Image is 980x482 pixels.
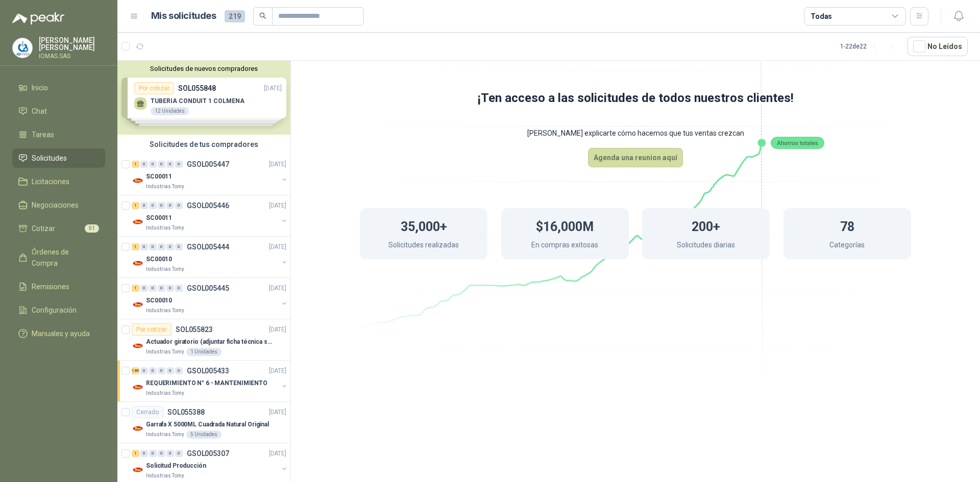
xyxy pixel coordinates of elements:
[146,389,184,397] p: Industrias Tomy
[146,420,269,429] p: Garrafa X 5000ML Cuadrada Natural Original
[32,281,69,292] span: Remisiones
[32,129,54,140] span: Tareas
[811,11,832,22] div: Todas
[187,243,229,250] p: GSOL005444
[269,449,286,459] p: [DATE]
[175,285,183,292] div: 0
[840,214,854,237] h1: 78
[132,323,171,336] div: Por cotizar
[269,366,286,376] p: [DATE]
[12,125,105,144] a: Tareas
[132,174,144,187] img: Company Logo
[132,243,139,250] div: 1
[132,199,288,232] a: 1 0 0 0 0 0 GSOL005446[DATE] Company LogoSC00011Industrias Tomy
[158,161,165,168] div: 0
[149,243,157,250] div: 0
[149,367,157,374] div: 0
[166,243,174,250] div: 0
[146,337,273,347] p: Actuador giratorio (adjuntar ficha técnica si es diferente a festo)
[32,176,69,187] span: Licitaciones
[149,161,157,168] div: 0
[269,160,286,169] p: [DATE]
[151,9,216,23] h1: Mis solicitudes
[140,161,148,168] div: 0
[132,257,144,269] img: Company Logo
[12,78,105,97] a: Inicio
[187,450,229,457] p: GSOL005307
[175,367,183,374] div: 0
[158,450,165,457] div: 0
[149,450,157,457] div: 0
[146,224,184,232] p: Industrias Tomy
[269,242,286,252] p: [DATE]
[536,214,594,237] h1: $16,000M
[166,202,174,209] div: 0
[132,447,288,480] a: 1 0 0 0 0 0 GSOL005307[DATE] Company LogoSolicitud ProducciónIndustrias Tomy
[269,201,286,211] p: [DATE]
[166,161,174,168] div: 0
[186,348,222,356] div: 1 Unidades
[175,202,183,209] div: 0
[13,38,32,58] img: Company Logo
[175,243,183,250] div: 0
[588,148,683,167] button: Agenda una reunion aquí
[32,199,79,211] span: Negociaciones
[225,10,245,22] span: 219
[166,450,174,457] div: 0
[149,285,157,292] div: 0
[146,378,267,388] p: REQUERIMIENTO N° 6 - MANTENIMIENTO
[146,430,184,439] p: Industrias Tomy
[319,118,952,148] p: [PERSON_NAME] explicarte cómo hacemos que tus ventas crezcan
[187,161,229,168] p: GSOL005447
[146,348,184,356] p: Industrias Tomy
[146,307,184,315] p: Industrias Tomy
[12,172,105,191] a: Licitaciones
[175,161,183,168] div: 0
[146,296,172,306] p: SC00010
[269,408,286,417] p: [DATE]
[319,89,952,108] h1: ¡Ten acceso a las solicitudes de todos nuestros clientes!
[176,326,213,333] p: SOL055823
[140,450,148,457] div: 0
[12,300,105,320] a: Configuración
[32,153,67,164] span: Solicitudes
[140,202,148,209] div: 0
[259,12,266,19] span: search
[117,61,290,135] div: Solicitudes de nuevos compradoresPor cotizarSOL055848[DATE] TUBERIA CONDUIT 1 COLMENA12 UnidadesP...
[12,242,105,273] a: Órdenes de Compra
[12,277,105,296] a: Remisiones
[12,324,105,343] a: Manuales y ayuda
[146,461,206,471] p: Solicitud Producción
[117,135,290,154] div: Solicitudes de tus compradores
[186,430,222,439] div: 5 Unidades
[12,148,105,168] a: Solicitudes
[132,367,139,374] div: 186
[85,224,99,233] span: 51
[167,409,205,416] p: SOL055388
[146,265,184,273] p: Industrias Tomy
[140,243,148,250] div: 0
[677,239,735,253] p: Solicitudes diarias
[32,223,55,234] span: Cotizar
[692,214,720,237] h1: 200+
[117,402,290,443] a: CerradoSOL055388[DATE] Company LogoGarrafa X 5000ML Cuadrada Natural OriginalIndustrias Tomy5 Uni...
[140,367,148,374] div: 0
[132,241,288,273] a: 1 0 0 0 0 0 GSOL005444[DATE] Company LogoSC00010Industrias Tomy
[158,367,165,374] div: 0
[388,239,459,253] p: Solicitudes realizadas
[401,214,447,237] h1: 35,000+
[187,367,229,374] p: GSOL005433
[146,255,172,264] p: SC00010
[166,367,174,374] div: 0
[132,340,144,352] img: Company Logo
[175,450,183,457] div: 0
[117,319,290,361] a: Por cotizarSOL055823[DATE] Company LogoActuador giratorio (adjuntar ficha técnica si es diferente...
[187,285,229,292] p: GSOL005445
[39,37,105,51] p: [PERSON_NAME] [PERSON_NAME]
[132,365,288,397] a: 186 0 0 0 0 0 GSOL005433[DATE] Company LogoREQUERIMIENTO N° 6 - MANTENIMIENTOIndustrias Tomy
[132,202,139,209] div: 1
[39,53,105,59] p: IOMAS SAS
[32,82,48,93] span: Inicio
[840,38,899,55] div: 1 - 22 de 22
